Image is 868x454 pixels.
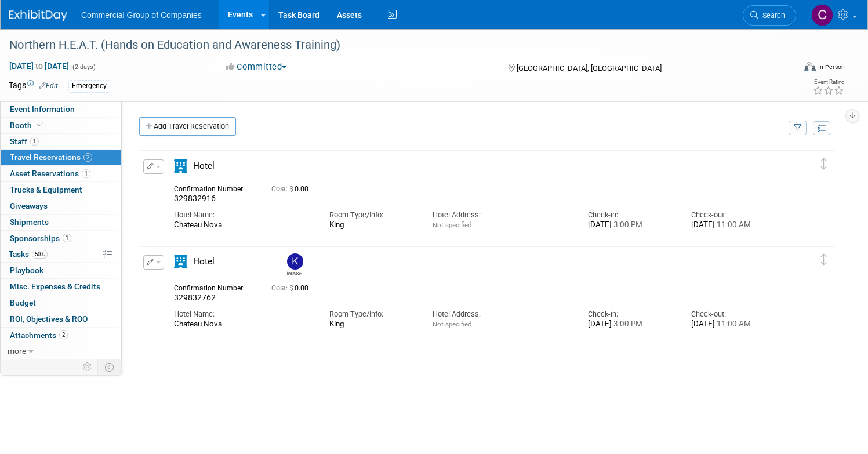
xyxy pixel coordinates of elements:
div: [DATE] [691,220,777,230]
td: Toggle Event Tabs [98,359,122,375]
div: King [329,220,415,230]
span: 0.00 [271,284,313,292]
span: 50% [32,250,48,259]
a: Search [743,5,796,26]
div: Chateau Nova [174,220,312,230]
span: 1 [82,169,90,178]
span: Sponsorships [10,234,71,243]
span: 1 [30,137,39,146]
img: Format-Inperson.png [804,62,816,71]
span: Playbook [10,266,43,275]
span: Hotel [193,256,215,267]
span: more [8,346,26,355]
span: Misc. Expenses & Credits [10,282,100,291]
div: [DATE] [691,319,777,329]
i: Hotel [174,255,187,268]
a: Tasks50% [1,246,121,262]
span: Commercial Group of Companies [81,10,202,20]
div: Hotel Name: [174,210,312,220]
span: Booth [10,121,45,130]
span: 0.00 [271,185,313,193]
span: 3:00 PM [612,220,642,229]
span: 11:00 AM [715,319,751,328]
div: Check-out: [691,309,777,319]
span: Staff [10,137,39,146]
td: Personalize Event Tab Strip [78,359,98,375]
div: Northern H.E.A.T. (Hands on Education and Awareness Training) [5,35,773,56]
div: Hotel Address: [433,210,571,220]
span: Hotel [193,161,215,171]
div: [DATE] [588,220,674,230]
span: [DATE] [DATE] [9,61,70,71]
span: to [34,61,45,71]
a: Travel Reservations2 [1,150,121,165]
a: Event Information [1,101,121,117]
div: Check-in: [588,210,674,220]
span: 11:00 AM [715,220,751,229]
span: Not specified [433,221,471,229]
a: Staff1 [1,134,121,150]
div: Chateau Nova [174,319,312,329]
div: Confirmation Number: [174,281,254,293]
a: Asset Reservations1 [1,166,121,181]
div: Room Type/Info: [329,210,415,220]
span: Giveaways [10,201,48,210]
span: [GEOGRAPHIC_DATA], [GEOGRAPHIC_DATA] [517,64,662,72]
span: Tasks [9,249,48,259]
div: King [329,319,415,329]
div: Kelly Mayhew [287,270,302,276]
span: Asset Reservations [10,169,90,178]
span: 3:00 PM [612,319,642,328]
i: Hotel [174,159,187,173]
img: ExhibitDay [9,10,67,21]
i: Click and drag to move item [821,158,827,170]
div: Kelly Mayhew [284,253,304,276]
div: [DATE] [588,319,674,329]
span: ROI, Objectives & ROO [10,314,88,324]
a: Budget [1,295,121,311]
button: Committed [222,61,291,73]
a: Edit [39,82,58,90]
span: Search [758,11,785,20]
div: Event Format [720,60,845,78]
div: Emergency [68,80,110,92]
span: 2 [59,330,68,339]
i: Booth reservation complete [37,122,43,128]
a: more [1,343,121,359]
div: Hotel Name: [174,309,312,319]
a: Booth [1,118,121,133]
span: Budget [10,298,36,307]
div: Room Type/Info: [329,309,415,319]
span: 2 [83,153,92,162]
span: (2 days) [71,63,96,71]
a: Shipments [1,215,121,230]
span: 1 [63,234,71,242]
a: ROI, Objectives & ROO [1,311,121,327]
span: Cost: $ [271,284,295,292]
div: Check-in: [588,309,674,319]
span: Event Information [10,104,75,114]
span: Cost: $ [271,185,295,193]
span: Trucks & Equipment [10,185,82,194]
span: 329832762 [174,293,216,302]
div: Confirmation Number: [174,181,254,194]
a: Giveaways [1,198,121,214]
span: 329832916 [174,194,216,203]
img: Kelly Mayhew [287,253,303,270]
div: In-Person [818,63,845,71]
div: Check-out: [691,210,777,220]
i: Filter by Traveler [794,125,802,132]
img: Cole Mattern [811,4,833,26]
a: Attachments2 [1,328,121,343]
div: Hotel Address: [433,309,571,319]
td: Tags [9,79,58,93]
span: Attachments [10,330,68,340]
span: Shipments [10,217,49,227]
span: Travel Reservations [10,152,92,162]
i: Click and drag to move item [821,254,827,266]
a: Sponsorships1 [1,231,121,246]
a: Trucks & Equipment [1,182,121,198]
div: Event Rating [813,79,844,85]
a: Add Travel Reservation [139,117,236,136]
span: Not specified [433,320,471,328]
